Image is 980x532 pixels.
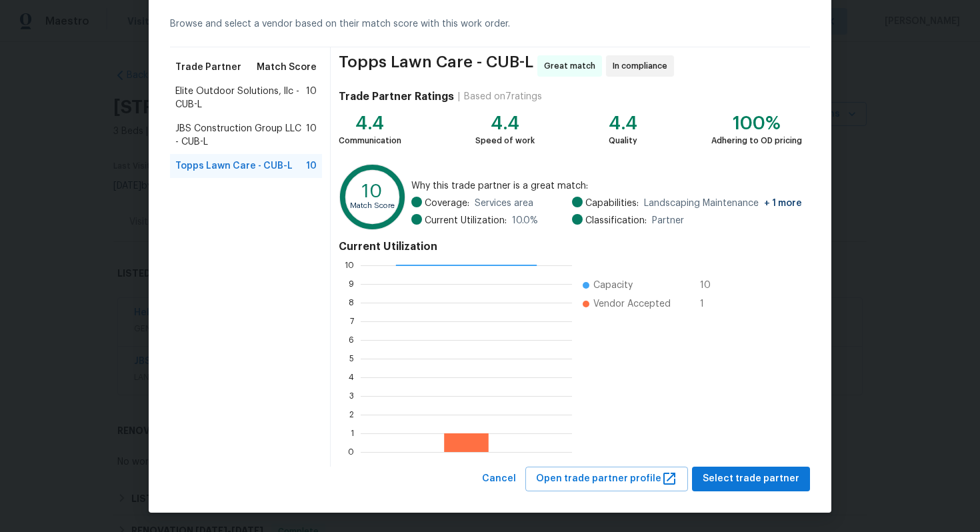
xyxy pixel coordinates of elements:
div: 4.4 [609,117,637,130]
text: 9 [349,280,354,288]
span: 10 [306,122,317,149]
text: 6 [349,336,354,344]
span: + 1 more [764,199,802,208]
text: 1 [351,429,354,437]
div: 100% [711,117,802,130]
span: Topps Lawn Care - CUB-L [175,159,293,173]
span: 10 [700,279,721,292]
span: Great match [544,59,601,73]
div: Quality [609,134,637,147]
button: Cancel [477,467,521,491]
text: 10 [345,261,354,269]
span: In compliance [613,59,673,73]
span: Why this trade partner is a great match: [411,179,802,193]
span: Match Score [257,61,317,74]
span: Classification: [585,214,647,227]
div: 4.4 [339,117,401,130]
button: Select trade partner [692,467,810,491]
span: Capabilities: [585,197,639,210]
text: 4 [349,373,354,381]
h4: Trade Partner Ratings [339,90,454,103]
text: 7 [350,317,354,325]
span: 10.0 % [512,214,538,227]
span: 10 [306,85,317,111]
div: Speed of work [475,134,535,147]
span: JBS Construction Group LLC - CUB-L [175,122,306,149]
text: 8 [349,299,354,307]
span: Vendor Accepted [593,297,671,311]
text: 10 [362,182,383,201]
text: 2 [349,411,354,419]
div: 4.4 [475,117,535,130]
div: Browse and select a vendor based on their match score with this work order. [170,1,810,47]
span: Current Utilization: [425,214,507,227]
span: Partner [652,214,684,227]
span: Services area [475,197,533,210]
text: Match Score [350,202,395,209]
text: 0 [348,448,354,456]
div: Communication [339,134,401,147]
span: Cancel [482,471,516,487]
span: 10 [306,159,317,173]
h4: Current Utilization [339,240,802,253]
text: 3 [349,392,354,400]
button: Open trade partner profile [525,467,688,491]
span: 1 [700,297,721,311]
div: Based on 7 ratings [464,90,542,103]
span: Trade Partner [175,61,241,74]
div: Adhering to OD pricing [711,134,802,147]
span: Coverage: [425,197,469,210]
span: Open trade partner profile [536,471,677,487]
text: 5 [349,355,354,363]
div: | [454,90,464,103]
span: Capacity [593,279,633,292]
span: Select trade partner [703,471,799,487]
span: Landscaping Maintenance [644,197,802,210]
span: Elite Outdoor Solutions, llc - CUB-L [175,85,306,111]
span: Topps Lawn Care - CUB-L [339,55,533,77]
